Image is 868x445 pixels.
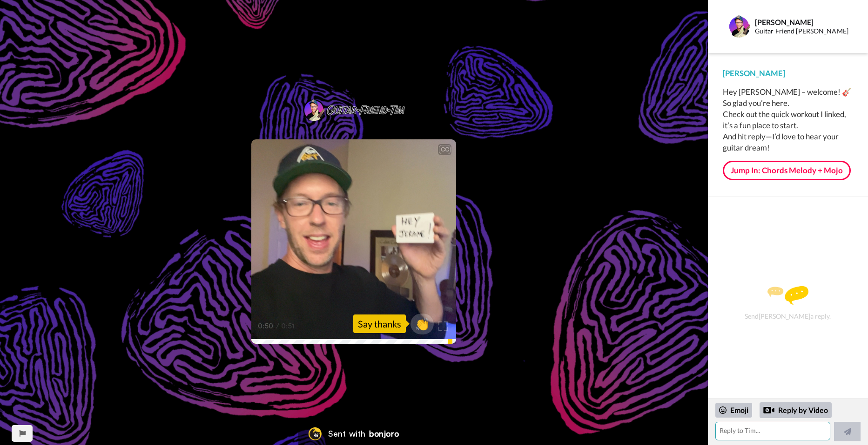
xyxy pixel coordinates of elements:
[728,15,750,38] img: Profile Image
[755,18,853,26] div: [PERSON_NAME]
[723,161,851,180] a: Jump In: Chords Melody + Mojo
[369,430,399,438] div: bonjoro
[715,403,752,418] div: Emoji
[410,316,434,331] span: 👏
[410,314,434,334] button: 👏
[328,430,365,438] div: Sent with
[276,321,279,332] span: /
[303,99,405,121] img: 4168c7b9-a503-4c5a-8793-033c06aa830e
[438,321,448,331] img: Full screen
[723,86,853,153] div: Hey [PERSON_NAME] – welcome! 🎸 So glad you’re here. Check out the quick workout I linked, it’s a ...
[755,27,853,35] div: Guitar Friend [PERSON_NAME]
[760,402,832,418] div: Reply by Video
[281,321,297,332] span: 0:51
[309,427,322,440] img: Bonjoro Logo
[763,405,774,416] div: Reply by Video
[720,213,855,393] div: Send [PERSON_NAME] a reply.
[298,423,409,445] a: Bonjoro LogoSent withbonjoro
[723,68,853,79] div: [PERSON_NAME]
[439,145,451,154] div: CC
[767,286,808,305] img: message.svg
[353,314,406,333] div: Say thanks
[258,321,274,332] span: 0:50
